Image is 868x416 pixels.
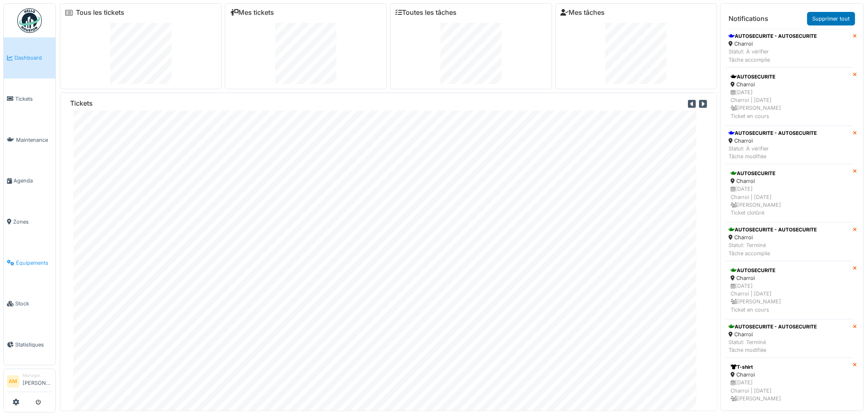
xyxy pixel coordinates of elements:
a: Maintenance [4,119,55,160]
h6: Tickets [70,99,93,107]
div: Statut: Terminé Tâche modifiée [729,338,817,354]
a: AUTOSECURITE - AUTOSECURITE Charroi Statut: À vérifierTâche accomplie [726,29,853,67]
div: AUTOSECURITE - AUTOSECURITE [729,32,817,40]
span: Dashboard [14,54,52,62]
div: Charroi [731,274,848,282]
div: AUTOSECURITE [731,170,848,177]
div: Charroi [731,177,848,185]
a: Mes tâches [561,9,605,16]
a: Supprimer tout [807,12,855,25]
a: Stock [4,283,55,324]
div: AUTOSECURITE - AUTOSECURITE [729,226,817,233]
div: Charroi [729,40,817,48]
div: Statut: À vérifier Tâche accomplie [729,48,817,63]
span: Agenda [14,177,52,185]
span: Zones [13,218,52,226]
li: [PERSON_NAME] [23,372,52,390]
div: Statut: À vérifier Tâche modifiée [729,145,817,160]
a: AUTOSECURITE - AUTOSECURITE Charroi Statut: TerminéTâche accomplie [726,222,853,261]
a: Tous les tickets [76,9,124,16]
a: Statistiques [4,324,55,365]
a: AUTOSECURITE - AUTOSECURITE Charroi Statut: À vérifierTâche modifiée [726,126,853,164]
a: T-shirt Charroi [DATE]Charroi | [DATE] [PERSON_NAME]Ticket annulé [726,358,853,416]
span: Maintenance [16,136,52,144]
div: Charroi [731,371,848,379]
div: AUTOSECURITE - AUTOSECURITE [729,129,817,137]
h6: Notifications [729,15,769,23]
div: Charroi [729,137,817,145]
li: AM [7,375,19,388]
a: Agenda [4,160,55,201]
a: AUTOSECURITE Charroi [DATE]Charroi | [DATE] [PERSON_NAME]Ticket en cours [726,261,853,319]
div: AUTOSECURITE - AUTOSECURITE [729,323,817,330]
span: Statistiques [15,341,52,349]
div: Statut: Terminé Tâche accomplie [729,241,817,257]
a: Zones [4,201,55,243]
div: Charroi [729,330,817,338]
div: Manager [23,372,52,379]
img: Badge_color-CXgf-gQk.svg [17,8,42,33]
a: Toutes les tâches [395,9,457,16]
a: AUTOSECURITE Charroi [DATE]Charroi | [DATE] [PERSON_NAME]Ticket en cours [726,67,853,126]
div: [DATE] Charroi | [DATE] [PERSON_NAME] Ticket annulé [731,379,848,410]
div: T-shirt [731,363,848,371]
span: Tickets [15,95,52,103]
div: [DATE] Charroi | [DATE] [PERSON_NAME] Ticket clotûré [731,185,848,217]
div: [DATE] Charroi | [DATE] [PERSON_NAME] Ticket en cours [731,88,848,120]
span: Stock [15,300,52,307]
a: AM Manager[PERSON_NAME] [7,372,52,392]
span: Équipements [16,259,52,267]
a: AUTOSECURITE Charroi [DATE]Charroi | [DATE] [PERSON_NAME]Ticket clotûré [726,164,853,222]
a: Équipements [4,242,55,283]
div: Charroi [731,81,848,88]
div: [DATE] Charroi | [DATE] [PERSON_NAME] Ticket en cours [731,282,848,314]
div: AUTOSECURITE [731,73,848,81]
a: Tickets [4,79,55,120]
a: Mes tickets [230,9,274,16]
a: AUTOSECURITE - AUTOSECURITE Charroi Statut: TerminéTâche modifiée [726,319,853,358]
a: Dashboard [4,37,55,79]
div: Charroi [729,233,817,241]
div: AUTOSECURITE [731,267,848,274]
